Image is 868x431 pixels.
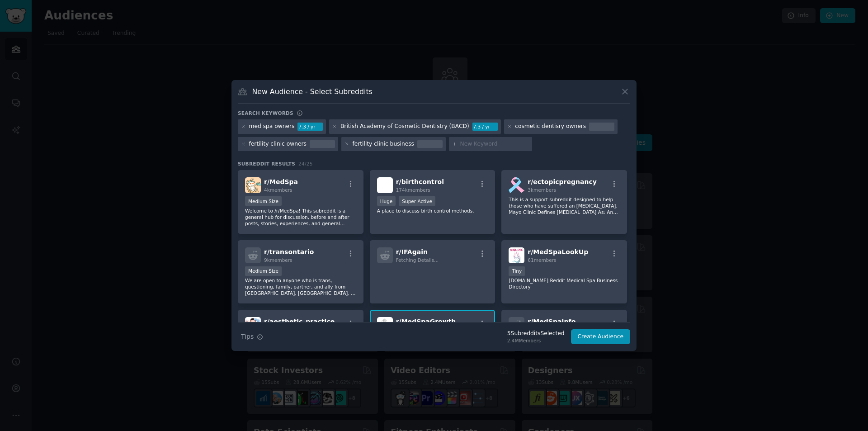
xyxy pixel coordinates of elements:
div: Super Active [399,196,435,206]
span: Fetching Details... [396,257,439,263]
h3: New Audience - Select Subreddits [252,87,373,96]
span: 24 / 25 [298,161,313,166]
button: Create Audience [571,329,631,345]
img: MedSpaLookUp [509,247,524,263]
span: Tips [241,332,254,341]
img: MedSpa [245,177,261,193]
div: British Academy of Cosmetic Dentistry (BACD) [340,123,469,131]
span: r/ MedSpaLookUp [528,248,588,256]
span: 9k members [264,257,292,263]
p: We are open to anyone who is trans, questioning, family, partner, and ally from [GEOGRAPHIC_DATA]... [245,277,356,296]
span: r/ transontario [264,248,314,256]
span: r/ MedSpaInfo [528,318,576,325]
div: 2.4M Members [507,337,565,344]
img: ectopicpregnancy [509,177,524,193]
span: r/ birthcontrol [396,178,444,185]
img: birthcontrol [377,177,393,193]
div: Tiny [509,266,525,276]
span: 61 members [528,257,556,263]
span: r/ ectopicpregnancy [528,178,597,185]
p: This is a support subreddit designed to help those who have suffered an [MEDICAL_DATA]. Mayo Clin... [509,196,620,215]
span: 4k members [264,187,292,193]
span: r/ aesthetic_practice [264,318,335,325]
span: r/ MedSpaGrowth [396,318,456,325]
p: A place to discuss birth control methods. [377,208,488,214]
img: MedSpaGrowth [377,317,393,333]
div: fertility clinic owners [249,140,307,148]
span: 174k members [396,187,430,193]
span: r/ MedSpa [264,178,298,185]
div: 7.3 / yr [472,123,498,131]
div: fertility clinic business [352,140,414,148]
div: Medium Size [245,196,282,206]
span: r/ IFAgain [396,248,428,256]
div: cosmetic dentisry owners [515,123,586,131]
input: New Keyword [460,140,529,148]
button: Tips [238,329,266,345]
div: 7.3 / yr [297,123,323,131]
div: Huge [377,196,396,206]
div: Medium Size [245,266,282,276]
span: Subreddit Results [238,161,295,167]
img: aesthetic_practice [245,317,261,333]
h3: Search keywords [238,110,293,116]
div: med spa owners [249,123,295,131]
p: [DOMAIN_NAME] Reddit Medical Spa Business Directory [509,277,620,290]
p: Welcome to /r/MedSpa! This subreddit is a general hub for discussion, before and after posts, sto... [245,208,356,227]
div: 5 Subreddit s Selected [507,330,565,338]
span: 3k members [528,187,556,193]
